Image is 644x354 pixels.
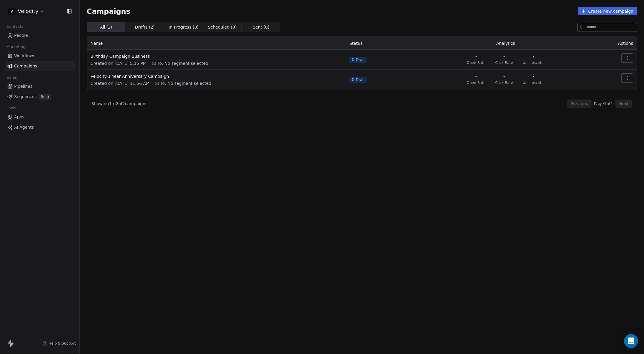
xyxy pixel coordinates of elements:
span: Unsubscribe [523,80,545,85]
span: Workflows [14,53,35,59]
th: Name [87,37,346,50]
span: - [533,53,534,59]
button: Velocity [7,6,46,16]
span: Pipelines [14,83,32,90]
span: Marketing [4,42,28,51]
button: Create new campaign [578,7,637,15]
span: Campaigns [14,63,37,69]
a: Campaigns [5,61,75,71]
th: Analytics [420,37,592,50]
a: Pipelines [5,82,75,91]
span: Sales [4,73,19,82]
span: Showing 1 to 2 of 2 campaigns [91,101,147,107]
span: Tools [4,104,19,113]
span: Birthday Campaign Business [91,53,342,59]
span: Click Rate [495,60,513,65]
a: Workflows [5,51,75,61]
button: Next [615,100,632,108]
span: Campaigns [87,7,130,15]
button: Previous [567,100,592,108]
span: Created on [DATE] 11:56 AM [91,80,149,86]
a: Apps [5,112,75,122]
span: Help & Support [49,341,76,346]
span: - [503,53,505,59]
span: - [503,73,505,79]
span: Scheduled ( 0 ) [208,24,237,30]
span: Open Rate [467,80,486,85]
span: Sent ( 0 ) [253,24,269,30]
span: Beta [39,94,51,100]
th: Status [346,37,420,50]
span: To: No segment selected [157,60,208,66]
span: Page 1 of 1 [594,101,613,107]
th: Actions [592,37,637,50]
span: Unsubscribe [523,60,545,65]
span: Draft [356,57,365,62]
span: Velocity 1 Year Anniversary Campaign [91,73,342,79]
span: AI Agents [14,124,34,130]
span: Draft [356,77,365,82]
div: Open Intercom Messenger [624,334,638,348]
span: Apps [14,114,24,120]
a: SequencesBeta [5,92,75,102]
span: Drafts ( 2 ) [135,24,155,30]
span: - [475,73,477,79]
span: In Progress ( 0 ) [169,24,199,30]
span: Velocity [18,7,38,15]
span: - [533,73,534,79]
span: Created on [DATE] 5:15 PM [91,60,147,66]
a: AI Agents [5,123,75,132]
img: 3.png [8,8,15,15]
span: To: No segment selected [160,80,211,86]
span: People [14,32,28,39]
span: Sequences [14,94,37,100]
span: Open Rate [467,60,486,65]
span: - [475,53,477,59]
span: Contacts [4,22,26,31]
span: Click Rate [495,80,513,85]
a: People [5,31,75,40]
a: Help & Support [43,341,76,346]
